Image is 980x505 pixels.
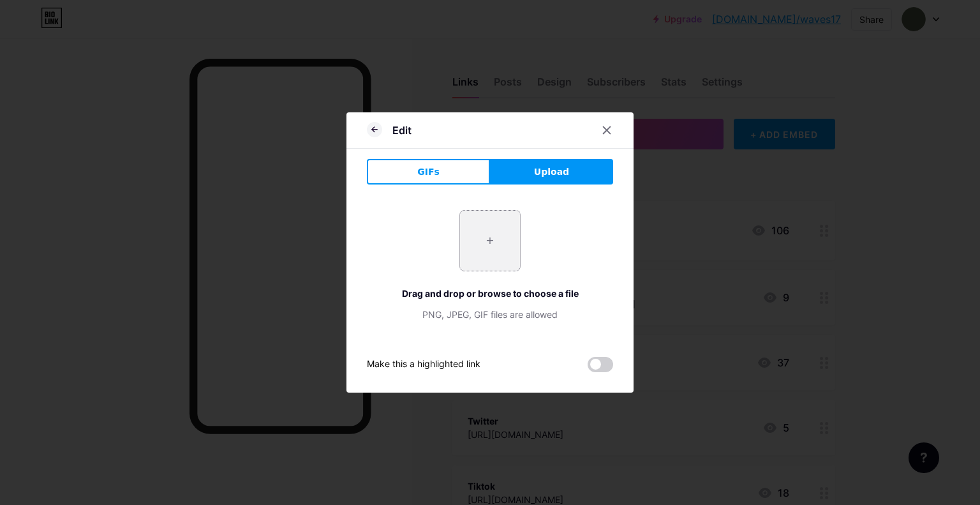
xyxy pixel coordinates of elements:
[417,165,440,179] span: GIFs
[367,357,480,372] div: Make this a highlighted link
[490,159,613,185] button: Upload
[367,159,490,185] button: GIFs
[367,308,613,321] div: PNG, JPEG, GIF files are allowed
[392,123,412,138] div: Edit
[534,165,569,179] span: Upload
[367,287,613,300] div: Drag and drop or browse to choose a file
